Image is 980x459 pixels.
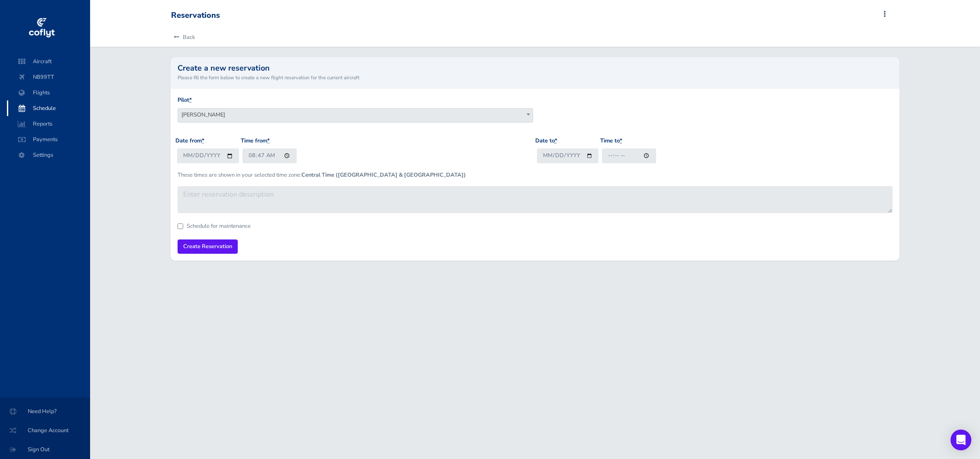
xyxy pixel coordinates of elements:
a: Back [171,28,195,47]
small: Please fill the form below to create a new flight reservation for the current aircraft [178,74,893,81]
label: Time from [241,136,270,145]
span: Schedule [16,100,81,116]
abbr: required [620,137,622,145]
span: Need Help? [10,404,80,419]
img: coflyt logo [27,15,56,41]
div: Reservations [171,11,220,20]
span: Sign Out [10,442,80,457]
span: Tony Winters [178,108,533,123]
span: Aircraft [16,54,81,69]
abbr: required [267,137,270,145]
label: Date to [535,136,557,145]
span: Reports [16,116,81,132]
span: N899TT [16,69,81,85]
label: Pilot [178,96,192,105]
b: Central Time ([GEOGRAPHIC_DATA] & [GEOGRAPHIC_DATA]) [301,171,466,179]
abbr: required [202,137,204,145]
abbr: required [555,137,557,145]
span: Tony Winters [178,109,532,121]
div: Open Intercom Messenger [951,430,971,450]
span: Change Account [10,423,80,438]
h2: Create a new reservation [178,64,893,72]
p: These times are shown in your selected time zone: [178,171,893,179]
span: Payments [16,132,81,147]
abbr: required [189,96,192,104]
label: Schedule for maintenance [187,223,251,229]
span: Settings [16,147,81,163]
input: Create Reservation [178,239,238,254]
label: Date from [175,136,204,145]
label: Time to [600,136,622,145]
span: Flights [16,85,81,100]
